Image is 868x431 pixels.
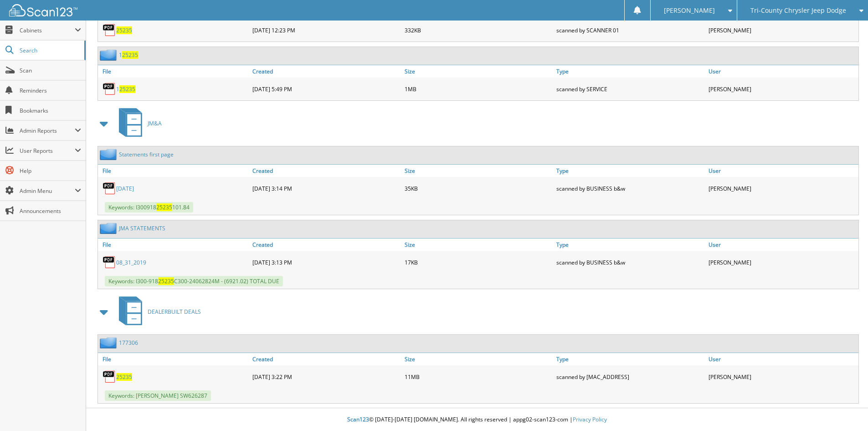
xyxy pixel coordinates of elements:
span: 25235 [122,51,138,59]
a: 25235 [116,26,132,34]
div: [PERSON_NAME] [706,80,858,98]
span: Cabinets [20,26,75,34]
a: Type [554,239,706,251]
img: folder2.png [100,223,119,234]
a: 125235 [119,51,138,59]
div: [DATE] 3:14 PM [250,179,402,197]
div: [DATE] 12:23 PM [250,21,402,39]
a: Size [402,353,555,365]
a: Type [554,165,706,177]
span: Keywords: I300-918 C300-24062824M - (6921.02) TOTAL DUE [105,276,283,286]
a: User [706,165,858,177]
div: [PERSON_NAME] [706,253,858,271]
div: [DATE] 3:13 PM [250,253,402,271]
div: [DATE] 3:22 PM [250,368,402,386]
span: Keywords: I300918 101.84 [105,202,193,213]
a: JM&A [113,105,162,141]
img: folder2.png [100,337,119,348]
div: scanned by SCANNER 01 [554,21,706,39]
div: 17KB [402,253,555,271]
a: File [98,165,250,177]
span: Keywords: [PERSON_NAME] SW626287 [105,390,211,401]
img: PDF.png [103,370,116,384]
a: Size [402,239,555,251]
a: Created [250,353,402,365]
img: folder2.png [100,149,119,160]
div: [PERSON_NAME] [706,368,858,386]
a: User [706,65,858,78]
img: PDF.png [103,23,116,37]
span: Help [20,167,81,175]
img: PDF.png [103,82,116,96]
a: File [98,65,250,78]
a: Type [554,65,706,78]
span: Scan123 [347,415,369,423]
div: [DATE] 5:49 PM [250,80,402,98]
span: DEALERBUILT DEALS [148,308,201,316]
a: Privacy Policy [573,415,607,423]
a: Size [402,65,555,78]
span: 25235 [119,85,135,93]
a: Type [554,353,706,365]
div: scanned by [MAC_ADDRESS] [554,368,706,386]
span: Admin Reports [20,127,75,135]
a: Size [402,165,555,177]
a: User [706,239,858,251]
span: [PERSON_NAME] [664,8,715,13]
a: 125235 [116,85,135,93]
a: File [98,239,250,251]
span: 25235 [156,203,172,211]
img: PDF.png [103,255,116,269]
span: Reminders [20,87,81,94]
span: Tri-County Chrysler Jeep Dodge [750,8,846,13]
a: DEALERBUILT DEALS [113,294,201,330]
iframe: Chat Widget [822,387,868,431]
a: Created [250,65,402,78]
a: JMA STATEMENTS [119,224,165,232]
a: Statements first page [119,151,174,158]
img: scan123-logo-white.svg [9,4,77,16]
span: Search [20,47,80,54]
a: File [98,353,250,365]
div: 35KB [402,179,555,197]
div: © [DATE]-[DATE] [DOMAIN_NAME]. All rights reserved | appg02-scan123-com | [86,409,868,431]
a: 08_31_2019 [116,259,146,266]
span: Bookmarks [20,107,81,114]
img: PDF.png [103,182,116,195]
div: scanned by SERVICE [554,80,706,98]
span: Scan [20,67,81,74]
div: [PERSON_NAME] [706,179,858,197]
a: [DATE] [116,185,134,192]
img: folder2.png [100,49,119,61]
span: 25235 [158,277,174,285]
span: User Reports [20,147,75,155]
a: User [706,353,858,365]
div: 11MB [402,368,555,386]
span: Admin Menu [20,187,75,195]
a: Created [250,165,402,177]
div: 1MB [402,80,555,98]
span: JM&A [148,119,162,127]
div: scanned by BUSINESS b&w [554,253,706,271]
span: Announcements [20,207,81,215]
div: 332KB [402,21,555,39]
a: Created [250,239,402,251]
a: 177306 [119,339,138,347]
div: [PERSON_NAME] [706,21,858,39]
a: 25235 [116,373,132,381]
div: scanned by BUSINESS b&w [554,179,706,197]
